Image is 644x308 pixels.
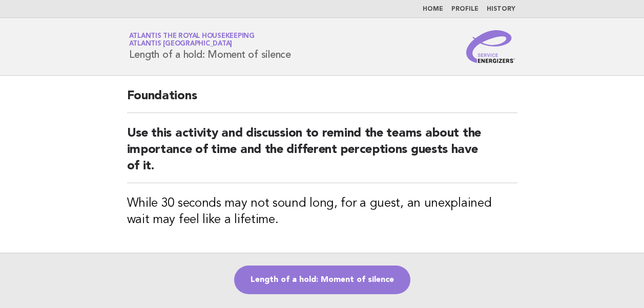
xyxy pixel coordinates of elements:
a: Atlantis the Royal HousekeepingAtlantis [GEOGRAPHIC_DATA] [129,33,255,47]
img: Service Energizers [466,30,515,63]
span: Atlantis [GEOGRAPHIC_DATA] [129,41,233,48]
a: Home [423,6,443,12]
h2: Foundations [127,88,517,113]
a: Profile [451,6,479,12]
h1: Length of a hold: Moment of silence [129,33,291,60]
a: Length of a hold: Moment of silence [234,266,410,294]
a: History [487,6,515,12]
h2: Use this activity and discussion to remind the teams about the importance of time and the differe... [127,125,517,183]
h3: While 30 seconds may not sound long, for a guest, an unexplained wait may feel like a lifetime. [127,195,517,228]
